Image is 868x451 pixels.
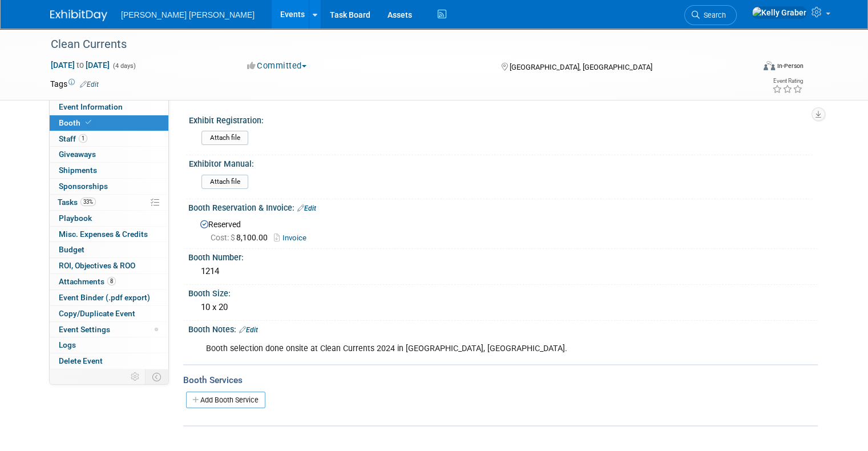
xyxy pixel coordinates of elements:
[59,277,116,286] span: Attachments
[188,199,818,214] div: Booth Reservation & Invoice:
[50,242,168,257] a: Budget
[198,337,696,360] div: Booth selection done onsite at Clean Currents 2024 in [GEOGRAPHIC_DATA], [GEOGRAPHIC_DATA].
[50,258,168,273] a: ROI, Objectives & ROO
[188,321,818,336] div: Booth Notes:
[50,179,168,194] a: Sponsorships
[50,227,168,242] a: Misc. Expenses & Credits
[47,34,740,55] div: Clean Currents
[59,214,92,223] span: Playbook
[50,99,168,115] a: Event Information
[189,155,813,170] div: Exhibitor Manual:
[197,216,809,244] div: Reserved
[243,60,311,72] button: Committed
[50,353,168,369] a: Delete Event
[59,182,108,191] span: Sponsorships
[764,61,775,70] img: Format-Inperson.png
[197,263,809,280] div: 1214
[155,328,158,331] span: Modified Layout
[59,229,148,239] span: Misc. Expenses & Credits
[50,78,99,90] td: Tags
[274,233,312,242] a: Invoice
[189,112,813,126] div: Exhibit Registration:
[50,60,110,70] span: [DATE] [DATE]
[211,233,272,242] span: 8,100.00
[50,211,168,226] a: Playbook
[186,392,265,408] a: Add Booth Service
[59,118,94,127] span: Booth
[59,166,97,175] span: Shipments
[50,131,168,147] a: Staff1
[211,233,236,242] span: Cost: $
[50,195,168,210] a: Tasks33%
[50,322,168,337] a: Event Settings
[59,134,87,143] span: Staff
[112,62,136,70] span: (4 days)
[197,299,809,316] div: 10 x 20
[146,369,169,384] td: Toggle Event Tabs
[50,163,168,178] a: Shipments
[700,11,726,19] span: Search
[188,249,818,263] div: Booth Number:
[86,119,91,126] i: Booth reservation complete
[239,326,258,334] a: Edit
[50,10,107,21] img: ExhibitDay
[59,261,135,270] span: ROI, Objectives & ROO
[50,337,168,353] a: Logs
[297,204,316,212] a: Edit
[80,80,99,88] a: Edit
[80,198,96,206] span: 33%
[50,290,168,305] a: Event Binder (.pdf export)
[772,78,803,84] div: Event Rating
[50,306,168,321] a: Copy/Duplicate Event
[58,198,96,207] span: Tasks
[59,309,135,318] span: Copy/Duplicate Event
[59,340,76,349] span: Logs
[79,134,87,143] span: 1
[684,5,737,25] a: Search
[59,102,123,111] span: Event Information
[107,277,116,285] span: 8
[59,245,84,254] span: Budget
[59,293,150,302] span: Event Binder (.pdf export)
[510,63,652,71] span: [GEOGRAPHIC_DATA], [GEOGRAPHIC_DATA]
[59,325,110,334] span: Event Settings
[121,10,255,19] span: [PERSON_NAME] [PERSON_NAME]
[75,61,86,70] span: to
[752,6,807,19] img: Kelly Graber
[692,59,804,76] div: Event Format
[188,285,818,299] div: Booth Size:
[59,150,96,159] span: Giveaways
[777,62,804,70] div: In-Person
[183,374,818,386] div: Booth Services
[50,115,168,131] a: Booth
[126,369,146,384] td: Personalize Event Tab Strip
[50,274,168,289] a: Attachments8
[50,147,168,162] a: Giveaways
[59,356,103,365] span: Delete Event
